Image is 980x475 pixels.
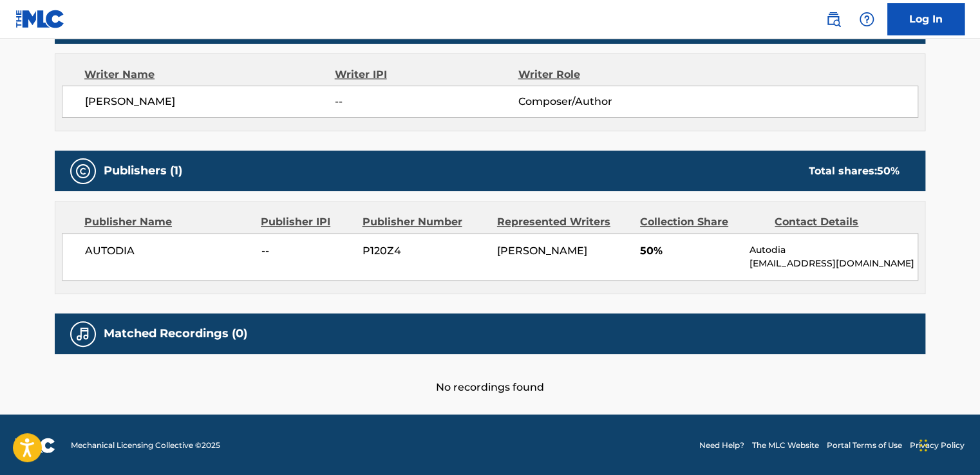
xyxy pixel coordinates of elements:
a: Public Search [820,6,846,32]
img: MLC Logo [15,10,65,28]
div: Publisher Name [84,214,251,230]
a: Log In [887,3,965,35]
div: Μεταφορά [919,426,927,465]
h5: Publishers (1) [104,163,182,178]
span: [PERSON_NAME] [85,94,335,109]
div: No recordings found [55,354,925,395]
a: Portal Terms of Use [827,440,902,451]
span: -- [335,94,518,109]
div: Publisher IPI [261,214,352,230]
a: Need Help? [699,440,744,451]
span: P120Z4 [363,243,487,259]
div: Writer Role [518,67,684,82]
span: -- [261,243,353,259]
div: Contact Details [775,214,900,230]
img: logo [15,438,55,453]
a: Privacy Policy [910,440,965,451]
img: Publishers [75,163,91,179]
div: Total shares: [809,163,900,179]
span: 50% [640,243,740,259]
div: Collection Share [640,214,765,230]
div: Widget συνομιλίας [916,413,980,475]
a: The MLC Website [752,440,819,451]
p: [EMAIL_ADDRESS][DOMAIN_NAME] [749,257,918,270]
p: Autodia [749,243,918,257]
span: [PERSON_NAME] [497,245,587,257]
img: help [859,12,874,27]
div: Represented Writers [497,214,630,230]
span: AUTODIA [85,243,252,259]
div: Publisher Number [362,214,487,230]
img: search [825,12,841,27]
span: Mechanical Licensing Collective © 2025 [71,440,220,451]
span: Composer/Author [518,94,684,109]
div: Help [854,6,880,32]
div: Writer Name [84,67,335,82]
span: 50 % [877,165,900,177]
h5: Matched Recordings (0) [104,326,247,341]
div: Writer IPI [335,67,518,82]
iframe: Chat Widget [916,413,980,475]
img: Matched Recordings [75,326,91,342]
